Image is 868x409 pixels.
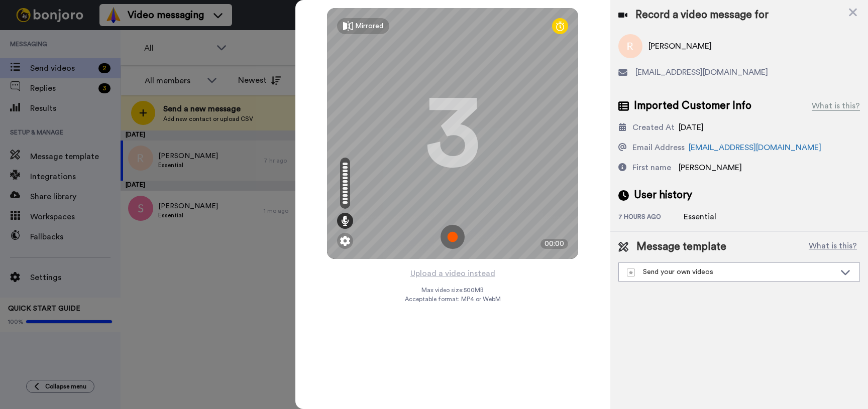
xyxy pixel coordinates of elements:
[632,162,671,174] div: First name
[627,268,635,277] img: demo-template.svg
[405,295,501,303] span: Acceptable format: MP4 or WebM
[540,239,568,249] div: 00:00
[634,188,692,203] span: User history
[425,96,480,171] div: 3
[340,236,350,246] img: ic_gear.svg
[635,66,768,78] span: [EMAIL_ADDRESS][DOMAIN_NAME]
[812,100,860,112] div: What is this?
[632,121,675,133] div: Created At
[618,213,684,223] div: 7 hours ago
[407,267,498,280] button: Upload a video instead
[684,211,734,223] div: Essential
[634,98,751,113] span: Imported Customer Info
[689,144,821,152] a: [EMAIL_ADDRESS][DOMAIN_NAME]
[806,239,860,254] button: What is this?
[636,239,726,254] span: Message template
[421,286,484,294] span: Max video size: 500 MB
[627,267,835,277] div: Send your own videos
[441,225,465,249] img: ic_record_start.svg
[679,123,704,131] span: [DATE]
[679,164,742,172] span: [PERSON_NAME]
[632,142,685,154] div: Email Address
